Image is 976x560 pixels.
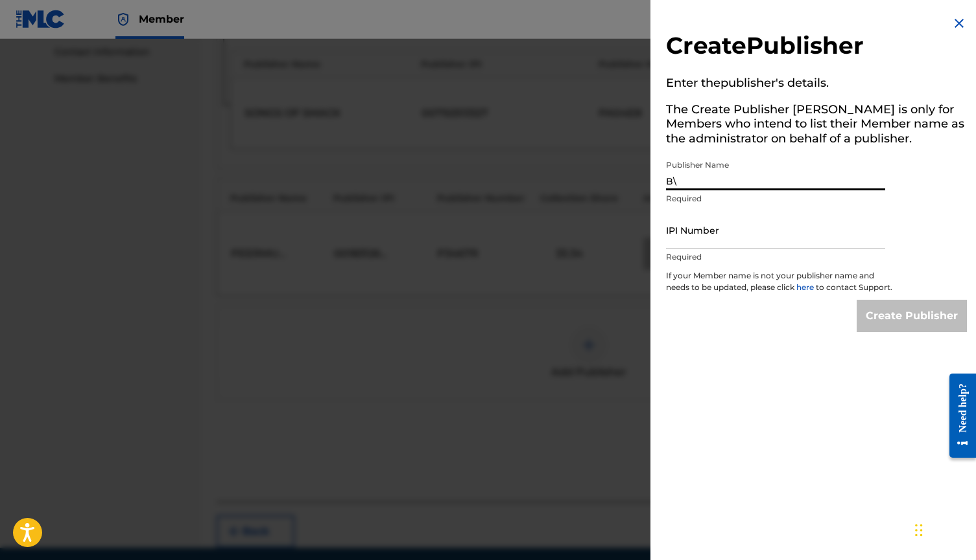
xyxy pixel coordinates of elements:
iframe: Chat Widget [911,498,976,560]
h5: The Create Publisher [PERSON_NAME] is only for Members who intend to list their Member name as th... [666,98,967,154]
h5: Enter the publisher 's details. [666,72,967,98]
iframe: Resource Center [940,363,976,469]
img: Top Rightsholder [115,12,131,27]
a: here [796,282,816,292]
h2: Create Publisher [666,31,967,64]
p: Required [666,251,885,263]
p: If your Member name is not your publisher name and needs to be updated, please click to contact S... [666,270,893,300]
p: Required [666,193,885,205]
img: MLC Logo [16,10,65,28]
span: Member [139,12,184,27]
div: Drag [915,511,923,550]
